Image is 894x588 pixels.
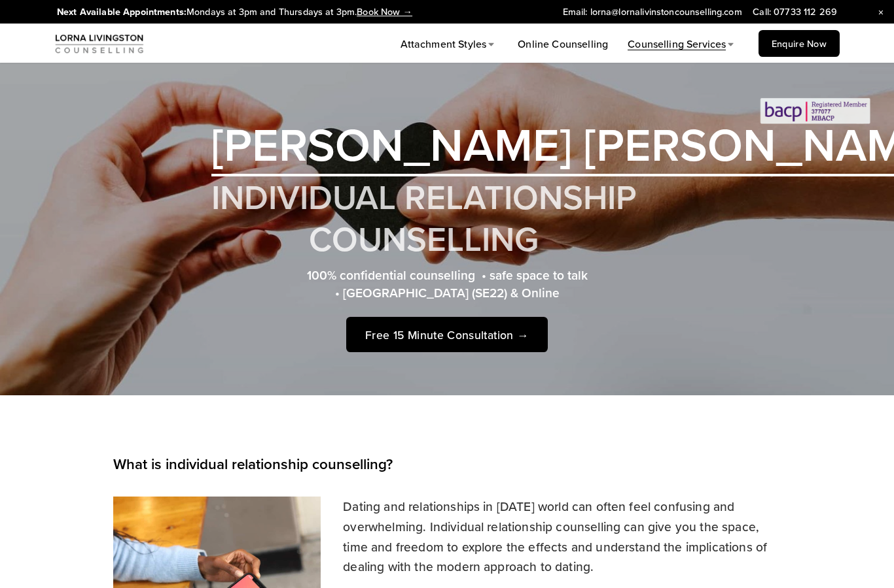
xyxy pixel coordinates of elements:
a: Online Counselling [518,36,608,53]
h4: 100% confidential counselling • safe space to talk • [GEOGRAPHIC_DATA] (SE22) & Online [211,267,683,301]
p: Dating and relationships in [DATE] world can often feel confusing and overwhelming. Individual re... [113,497,781,577]
img: Counsellor Lorna Livingston: Counselling London [54,32,145,55]
h3: What is individual relationship counselling? [113,454,781,474]
a: folder dropdown [628,36,738,53]
span: Attachment Styles [401,37,487,51]
a: Enquire Now [759,30,840,57]
a: Free 15 Minute Consultation → [346,317,547,352]
a: Book Now → [357,5,412,18]
span: Counselling Services [628,37,726,51]
a: folder dropdown [401,36,499,53]
h1: INDIVIDUAL RELATIONSHIP COUNSELLING [211,176,636,260]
